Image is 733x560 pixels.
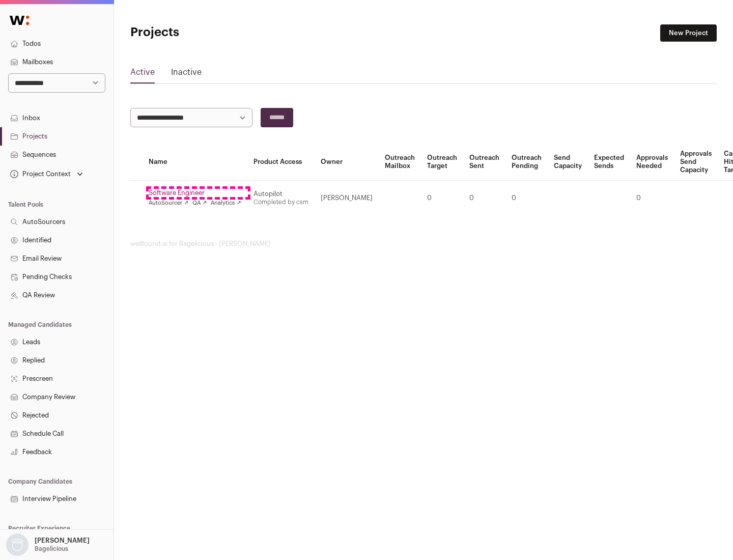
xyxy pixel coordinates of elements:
[253,190,308,198] div: Autopilot
[211,199,241,207] a: Analytics ↗
[253,199,308,205] a: Completed by csm
[315,144,379,181] th: Owner
[8,170,71,178] div: Project Context
[505,181,548,216] td: 0
[35,537,90,545] p: [PERSON_NAME]
[463,144,505,181] th: Outreach Sent
[505,144,548,181] th: Outreach Pending
[660,24,717,42] a: New Project
[588,144,630,181] th: Expected Sends
[463,181,505,216] td: 0
[630,144,674,181] th: Approvals Needed
[143,144,247,181] th: Name
[149,199,188,207] a: AutoSourcer ↗
[8,167,85,181] button: Open dropdown
[130,24,326,41] h1: Projects
[247,144,315,181] th: Product Access
[130,66,155,82] a: Active
[379,144,421,181] th: Outreach Mailbox
[6,534,29,556] img: nopic.png
[421,144,463,181] th: Outreach Target
[548,144,588,181] th: Send Capacity
[171,66,202,82] a: Inactive
[674,144,718,181] th: Approvals Send Capacity
[630,181,674,216] td: 0
[4,534,92,556] button: Open dropdown
[35,545,68,553] p: Bagelicious
[315,181,379,216] td: [PERSON_NAME]
[192,199,207,207] a: QA ↗
[4,10,35,31] img: Wellfound
[149,189,241,197] a: Software Engineer
[421,181,463,216] td: 0
[130,240,717,248] footer: wellfound:ai for Bagelicious - [PERSON_NAME]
